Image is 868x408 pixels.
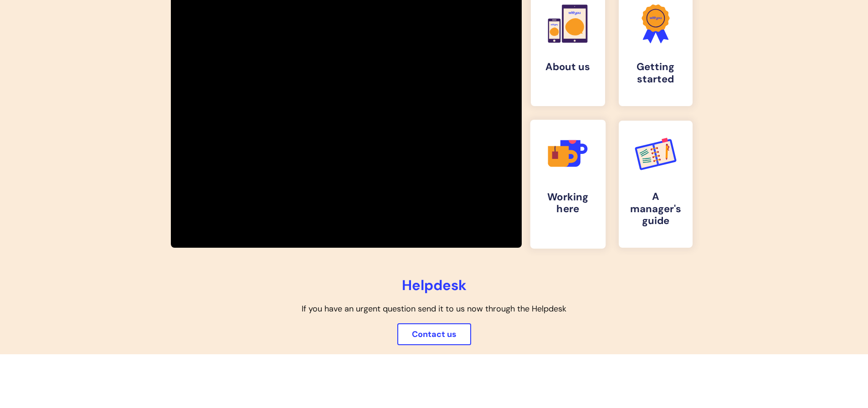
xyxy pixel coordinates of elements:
[619,121,693,248] a: A manager's guide
[626,61,686,85] h4: Getting started
[171,21,522,218] iframe: Welcome to WithYou video
[530,120,606,249] a: Working here
[538,191,598,215] h4: Working here
[397,323,471,345] a: Contact us
[161,277,708,294] h2: Helpdesk
[626,191,686,227] h4: A manager's guide
[538,61,598,73] h4: About us
[161,301,708,316] p: If you have an urgent question send it to us now through the Helpdesk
